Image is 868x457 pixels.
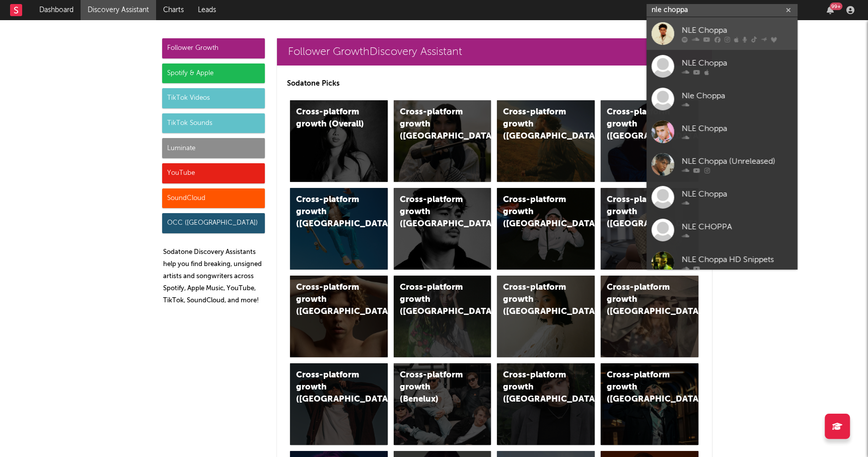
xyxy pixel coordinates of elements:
[296,194,365,230] div: Cross-platform growth ([GEOGRAPHIC_DATA])
[503,194,571,230] div: Cross-platform growth ([GEOGRAPHIC_DATA]/GSA)
[827,6,834,14] button: 99+
[287,78,702,90] p: Sodatone Picks
[682,188,792,200] div: NLE Choppa
[601,188,698,270] a: Cross-platform growth ([GEOGRAPHIC_DATA])
[503,106,571,143] div: Cross-platform growth ([GEOGRAPHIC_DATA])
[400,282,468,318] div: Cross-platform growth ([GEOGRAPHIC_DATA])
[682,122,792,135] div: NLE Choppa
[607,106,675,143] div: Cross-platform growth ([GEOGRAPHIC_DATA])
[394,100,491,182] a: Cross-platform growth ([GEOGRAPHIC_DATA])
[646,148,798,181] a: NLE Choppa (Unreleased)
[646,115,798,148] a: NLE Choppa
[162,88,265,108] div: TikTok Videos
[646,181,798,214] a: NLE Choppa
[296,369,365,406] div: Cross-platform growth ([GEOGRAPHIC_DATA])
[163,246,265,307] p: Sodatone Discovery Assistants help you find breaking, unsigned artists and songwriters across Spo...
[290,363,388,445] a: Cross-platform growth ([GEOGRAPHIC_DATA])
[394,363,491,445] a: Cross-platform growth (Benelux)
[503,369,571,406] div: Cross-platform growth ([GEOGRAPHIC_DATA])
[646,246,798,279] a: NLE Choppa HD Snippets
[601,100,698,182] a: Cross-platform growth ([GEOGRAPHIC_DATA])
[607,282,675,318] div: Cross-platform growth ([GEOGRAPHIC_DATA])
[497,188,595,270] a: Cross-platform growth ([GEOGRAPHIC_DATA]/GSA)
[682,253,792,266] div: NLE Choppa HD Snippets
[646,50,798,83] a: NLE Choppa
[601,363,698,445] a: Cross-platform growth ([GEOGRAPHIC_DATA])
[497,363,595,445] a: Cross-platform growth ([GEOGRAPHIC_DATA])
[162,138,265,158] div: Luminate
[290,188,388,270] a: Cross-platform growth ([GEOGRAPHIC_DATA])
[682,57,792,69] div: NLE Choppa
[162,38,265,58] div: Follower Growth
[646,214,798,246] a: NLE CHOPPA
[607,369,675,406] div: Cross-platform growth ([GEOGRAPHIC_DATA])
[290,276,388,357] a: Cross-platform growth ([GEOGRAPHIC_DATA])
[296,106,365,130] div: Cross-platform growth (Overall)
[277,38,712,66] a: Follower GrowthDiscovery Assistant
[290,100,388,182] a: Cross-platform growth (Overall)
[497,276,595,357] a: Cross-platform growth ([GEOGRAPHIC_DATA])
[394,276,491,357] a: Cross-platform growth ([GEOGRAPHIC_DATA])
[162,213,265,233] div: OCC ([GEOGRAPHIC_DATA])
[682,90,792,102] div: Nle Choppa
[162,63,265,84] div: Spotify & Apple
[162,188,265,209] div: SoundCloud
[400,194,468,230] div: Cross-platform growth ([GEOGRAPHIC_DATA])
[607,194,675,230] div: Cross-platform growth ([GEOGRAPHIC_DATA])
[394,188,491,270] a: Cross-platform growth ([GEOGRAPHIC_DATA])
[682,221,792,233] div: NLE CHOPPA
[503,282,571,318] div: Cross-platform growth ([GEOGRAPHIC_DATA])
[296,282,365,318] div: Cross-platform growth ([GEOGRAPHIC_DATA])
[162,163,265,183] div: YouTube
[682,155,792,167] div: NLE Choppa (Unreleased)
[162,113,265,134] div: TikTok Sounds
[646,4,798,17] input: Search for artists
[646,17,798,50] a: NLE Choppa
[646,83,798,115] a: Nle Choppa
[682,24,792,36] div: NLE Choppa
[400,369,468,406] div: Cross-platform growth (Benelux)
[830,3,842,10] div: 99 +
[601,276,698,357] a: Cross-platform growth ([GEOGRAPHIC_DATA])
[400,106,468,143] div: Cross-platform growth ([GEOGRAPHIC_DATA])
[497,100,595,182] a: Cross-platform growth ([GEOGRAPHIC_DATA])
